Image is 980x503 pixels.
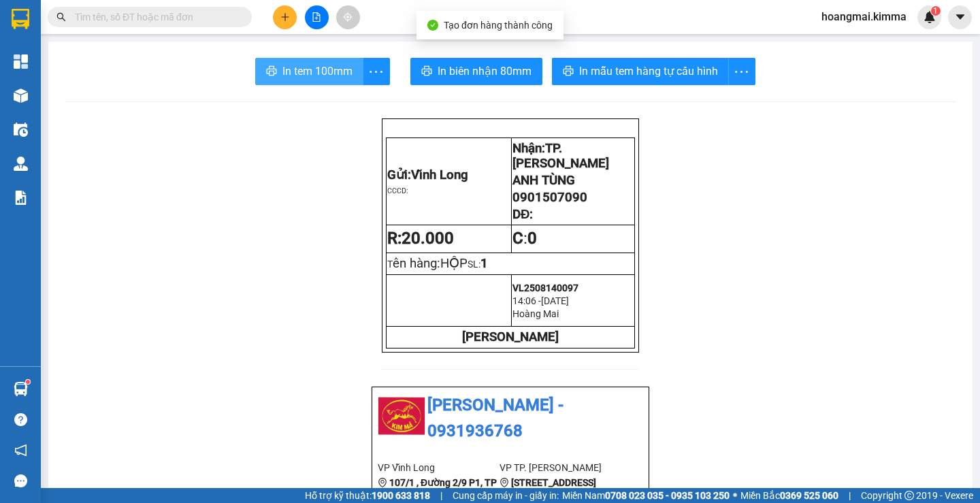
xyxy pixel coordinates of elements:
button: aim [336,5,360,29]
span: Gửi: [12,13,33,27]
div: 0908282429 [88,61,197,80]
div: ĐƯỜNG [88,44,197,61]
span: more [363,63,389,80]
img: logo-vxr [12,9,29,29]
span: environment [378,478,387,487]
span: In biên nhận 80mm [438,63,532,80]
div: A BÌNH [12,44,79,61]
span: 1 [480,256,488,271]
span: In mẫu tem hàng tự cấu hình [579,63,718,80]
span: SL: [468,259,480,270]
li: VP TP. [PERSON_NAME] [500,460,621,475]
span: 14:06 - [512,295,541,306]
span: check-circle [427,20,438,31]
button: caret-down [948,5,972,29]
button: printerIn biên nhận 80mm [410,58,542,85]
span: VL2508140097 [512,282,578,293]
div: Vĩnh Long [12,12,79,44]
span: 20.000 [402,229,454,248]
img: dashboard-icon [14,54,28,69]
img: logo.jpg [378,393,425,440]
span: | [849,488,851,503]
li: VP Vĩnh Long [378,460,500,475]
span: CCCD: [387,186,408,195]
span: copyright [904,491,914,500]
span: Thu rồi : [10,88,50,102]
sup: 1 [26,380,30,384]
strong: [PERSON_NAME] [462,329,559,344]
span: | [440,488,442,503]
span: Tạo đơn hàng thành công [444,20,553,31]
span: plus [280,12,290,22]
span: [DATE] [541,295,569,306]
img: logo [387,284,421,318]
span: Cung cấp máy in - giấy in: [453,488,559,503]
b: 107/1 , Đường 2/9 P1, TP Vĩnh Long [378,477,497,503]
span: In tem 100mm [282,63,353,80]
span: DĐ: [512,207,533,222]
span: ANH TÙNG [512,173,575,188]
span: caret-down [954,11,966,23]
span: search [56,12,66,22]
span: Nhận: [88,13,121,27]
span: Hoàng Mai [512,308,559,319]
span: Vĩnh Long [411,167,468,182]
span: printer [421,65,432,78]
span: aim [343,12,353,22]
b: [STREET_ADDRESS][PERSON_NAME] [500,477,596,503]
strong: C [512,229,523,248]
span: Nhận: [512,141,609,171]
button: more [363,58,390,85]
span: printer [266,65,277,78]
span: 0901507090 [512,190,587,205]
strong: 1900 633 818 [372,490,430,501]
strong: 0708 023 035 - 0935 103 250 [605,490,730,501]
img: icon-new-feature [924,11,936,23]
span: Miền Bắc [740,488,838,503]
button: plus [273,5,297,29]
img: solution-icon [14,191,28,205]
div: TP. [PERSON_NAME] [88,12,197,44]
sup: 1 [931,6,941,16]
input: Tìm tên, số ĐT hoặc mã đơn [75,10,235,25]
img: warehouse-icon [14,123,28,137]
span: T [387,259,468,270]
span: : [512,229,537,248]
span: 0 [527,229,537,248]
span: file-add [312,12,321,22]
span: Gửi: [387,167,468,182]
img: warehouse-icon [14,382,28,396]
button: more [728,58,755,85]
button: file-add [305,5,329,29]
span: Hỗ trợ kỹ thuật: [305,488,430,503]
span: environment [500,478,509,487]
span: message [14,474,27,487]
img: warehouse-icon [14,88,28,103]
span: question-circle [14,413,27,426]
span: TP. [PERSON_NAME] [512,141,609,171]
button: printerIn tem 100mm [255,58,363,85]
span: printer [563,65,574,78]
div: 40.000 [10,88,81,118]
span: hoangmai.kimma [811,8,917,25]
span: ⚪️ [733,493,737,498]
span: HỘP [440,256,468,271]
span: more [729,63,755,80]
span: Miền Nam [562,488,730,503]
span: 1 [933,6,938,16]
button: printerIn mẫu tem hàng tự cấu hình [552,58,729,85]
li: [PERSON_NAME] - 0931936768 [378,393,643,444]
strong: R: [387,229,454,248]
strong: 0369 525 060 [780,490,838,501]
span: notification [14,444,27,457]
img: warehouse-icon [14,157,28,171]
span: ên hàng: [393,256,468,271]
